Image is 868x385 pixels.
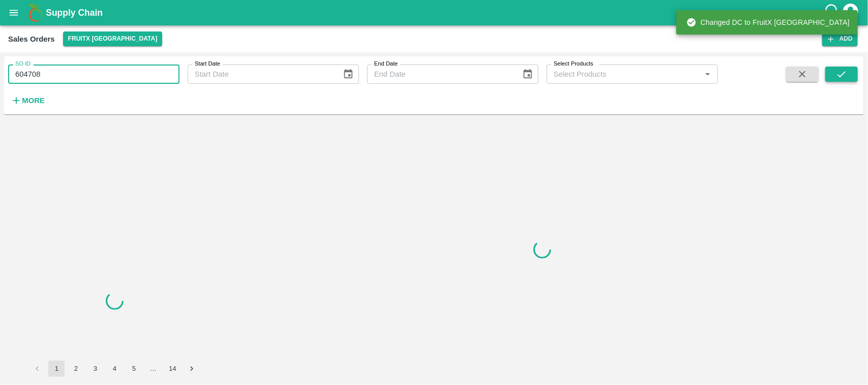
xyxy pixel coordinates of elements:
div: customer-support [824,4,842,22]
input: End Date [367,65,514,84]
div: Sales Orders [8,33,55,46]
img: logo [25,3,46,23]
button: Go to page 14 [164,361,181,377]
label: End Date [374,60,398,68]
button: Go to page 2 [68,361,84,377]
div: Changed DC to FruitX [GEOGRAPHIC_DATA] [686,13,850,31]
button: page 1 [48,361,65,377]
nav: pagination navigation [27,361,201,377]
button: Go to page 3 [87,361,103,377]
button: Choose date [518,65,537,84]
button: Go to page 4 [106,361,123,377]
input: Start Date [188,65,335,84]
button: Select DC [63,31,163,46]
button: Go to next page [184,361,200,377]
button: open drawer [2,1,25,24]
button: Go to page 5 [126,361,142,377]
button: More [8,92,47,109]
div: account of current user [842,2,860,23]
button: Add [822,31,858,46]
input: Enter SO ID [8,65,179,84]
a: Supply Chain [46,6,824,20]
label: Start Date [195,60,220,68]
button: Choose date [339,65,358,84]
label: Select Products [554,60,593,68]
input: Select Products [550,68,698,81]
b: Supply Chain [46,8,103,18]
strong: More [22,97,45,105]
div: … [145,364,161,374]
label: SO ID [15,60,31,68]
button: Open [701,68,714,81]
